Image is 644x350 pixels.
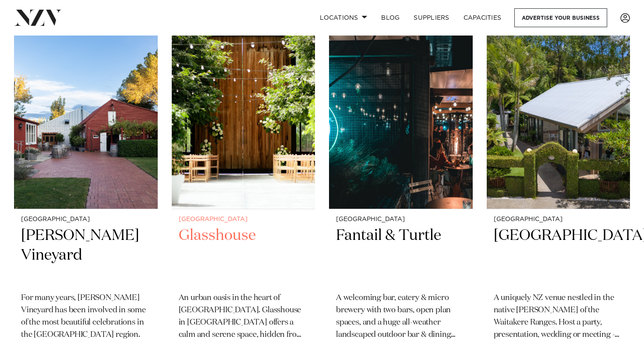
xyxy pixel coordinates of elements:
[313,8,374,27] a: Locations
[336,216,466,223] small: [GEOGRAPHIC_DATA]
[407,8,456,27] a: SUPPLIERS
[21,216,151,223] small: [GEOGRAPHIC_DATA]
[494,216,623,223] small: [GEOGRAPHIC_DATA]
[374,8,407,27] a: BLOG
[21,226,151,285] h2: [PERSON_NAME] Vineyard
[179,226,308,285] h2: Glasshouse
[336,226,466,285] h2: Fantail & Turtle
[336,292,466,341] p: A welcoming bar, eatery & micro brewery with two bars, open plan spaces, and a huge all-weather l...
[21,292,151,341] p: For many years, [PERSON_NAME] Vineyard has been involved in some of the most beautiful celebratio...
[494,292,623,341] p: A uniquely NZ venue nestled in the native [PERSON_NAME] of the Waitakere Ranges. Host a party, pr...
[456,8,509,27] a: Capacities
[514,8,607,27] a: Advertise your business
[179,292,308,341] p: An urban oasis in the heart of [GEOGRAPHIC_DATA]. Glasshouse in [GEOGRAPHIC_DATA] offers a calm a...
[179,216,308,223] small: [GEOGRAPHIC_DATA]
[14,10,62,25] img: nzv-logo.png
[494,226,623,285] h2: [GEOGRAPHIC_DATA]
